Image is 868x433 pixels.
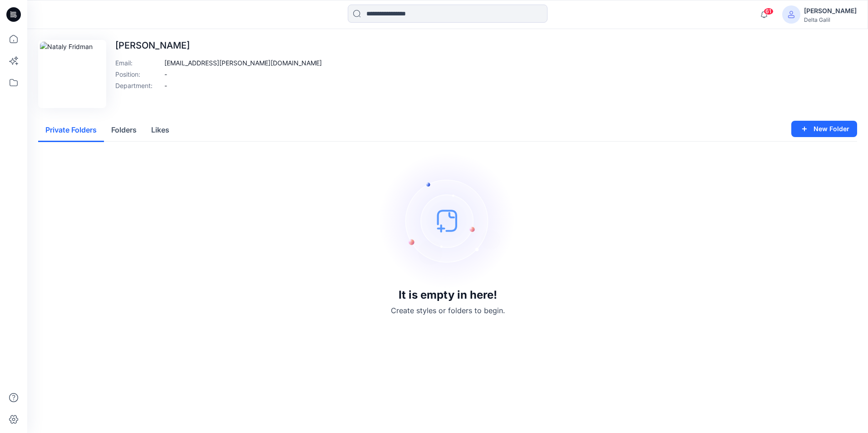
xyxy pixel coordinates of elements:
h3: It is empty in here! [399,289,497,301]
p: Position : [115,69,161,79]
button: New Folder [791,121,857,137]
p: Email : [115,58,161,68]
div: Delta Galil [804,16,857,23]
span: 61 [764,8,774,15]
button: Private Folders [38,119,104,142]
img: empty-state-image.svg [380,153,516,289]
p: - [164,69,167,79]
button: Likes [144,119,177,142]
p: - [164,81,167,90]
button: Folders [104,119,144,142]
div: [PERSON_NAME] [804,5,857,16]
p: Create styles or folders to begin. [391,305,505,316]
img: Nataly Fridman [40,42,104,106]
p: Department : [115,81,161,90]
p: [EMAIL_ADDRESS][PERSON_NAME][DOMAIN_NAME] [164,58,322,68]
p: [PERSON_NAME] [115,40,322,51]
svg: avatar [788,11,795,18]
